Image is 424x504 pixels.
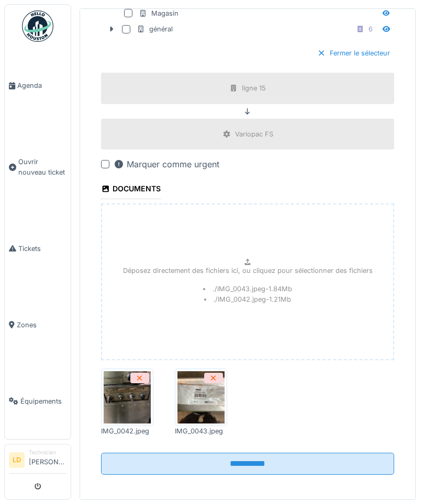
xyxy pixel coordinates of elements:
li: LD [9,452,25,468]
div: Marquer comme urgent [114,158,219,170]
span: Tickets [18,244,66,254]
a: Équipements [5,363,71,439]
p: Déposez directement des fichiers ici, ou cliquez pour sélectionner des fichiers [123,266,373,276]
span: Zones [17,320,66,330]
span: Équipements [20,396,66,406]
div: IMG_0043.jpeg [175,426,227,436]
img: 713eps8gbb8i6haj1xwmf3ahk9ef [104,371,151,423]
div: général [137,24,173,34]
a: LD Technicien[PERSON_NAME] [9,449,66,474]
span: Ouvrir nouveau ticket [18,157,66,177]
div: IMG_0042.jpeg [101,426,153,436]
li: ./IMG_0043.jpeg - 1.84 Mb [203,284,292,294]
div: Technicien [29,449,66,456]
img: Badge_color-CXgf-gQk.svg [22,10,53,42]
div: Documents [101,181,161,199]
div: Variopac FS [235,129,273,139]
div: Fermer le sélecteur [313,46,394,60]
li: ./IMG_0042.jpeg - 1.21 Mb [204,294,292,304]
div: ligne 15 [242,83,266,93]
a: Tickets [5,210,71,287]
span: Agenda [17,81,66,90]
a: Zones [5,287,71,363]
a: Agenda [5,48,71,124]
div: Magasin [139,8,178,18]
div: 6 [369,24,373,34]
img: imv7ryq5gmmv7yvqmqtz8m3i5cd7 [177,371,225,423]
a: Ouvrir nouveau ticket [5,124,71,210]
li: [PERSON_NAME] [29,449,66,471]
